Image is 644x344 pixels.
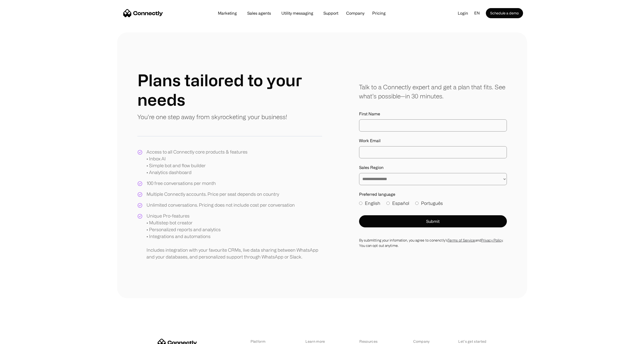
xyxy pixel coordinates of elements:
div: Multiple Connectly accounts. Price per seat depends on country [147,191,279,198]
div: en [472,9,486,17]
ul: Language list [10,335,30,342]
div: Unique Pro-features • Multistep bot creator • Personalized reports and analytics • Integrations a... [147,212,322,260]
div: Company [346,10,364,17]
a: Sales agents [243,11,275,15]
div: Company [345,10,366,17]
label: First Name [359,111,507,117]
label: Work Email [359,138,507,144]
a: Privacy Policy [481,238,503,242]
div: Resources [359,339,386,344]
a: Marketing [214,11,241,15]
div: en [474,9,480,17]
label: Preferred language [359,191,507,197]
a: Schedule a demo [486,8,523,18]
h1: Plans tailored to your needs [137,70,322,109]
div: Access to all Connectly core products & features • Inbox AI • Simple bot and flow builder • Analy... [147,148,247,176]
div: Learn more [305,339,332,344]
div: Let’s get started [458,339,486,344]
div: By submitting your infomation, you agree to conenctly’s and . You can opt out anytime. [359,238,507,248]
label: Español [386,200,409,207]
p: You're one step away from skyrocketing your business! [137,112,287,121]
input: English [359,202,362,205]
label: English [359,200,380,207]
a: home [123,9,163,17]
a: Support [319,11,342,15]
a: Utility messaging [277,11,317,15]
button: Submit [359,215,507,227]
label: Português [415,200,443,207]
div: 100 free conversations per month [147,180,216,187]
div: Talk to a Connectly expert and get a plan that fits. See what’s possible—in 30 minutes. [359,82,507,101]
div: Company [413,339,431,344]
a: Terms of Service [448,238,475,242]
input: Español [386,202,390,205]
a: Login [454,9,472,17]
label: Sales Region [359,164,507,170]
input: Português [415,202,419,205]
a: Pricing [368,11,390,15]
aside: Language selected: English [5,335,30,342]
div: Unlimited conversations. Pricing does not include cost per conversation [147,202,295,208]
div: Platform [251,339,278,344]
